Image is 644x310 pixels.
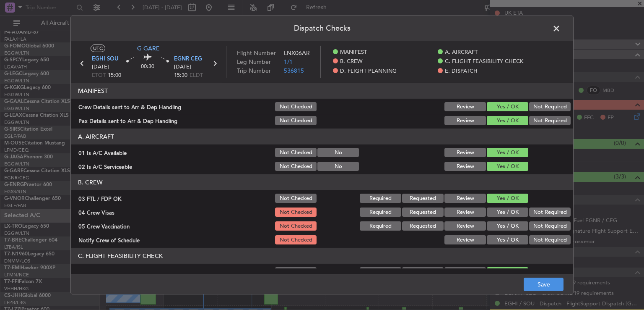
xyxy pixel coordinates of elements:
[487,235,528,244] button: Yes / OK
[487,208,528,217] button: Yes / OK
[487,194,528,203] button: Yes / OK
[445,58,523,66] span: C. FLIGHT FEASIBILITY CHECK
[529,102,571,111] button: Not Required
[487,148,528,157] button: Yes / OK
[487,221,528,231] button: Yes / OK
[524,278,563,291] button: Save
[529,221,571,231] button: Not Required
[529,235,571,244] button: Not Required
[71,16,573,41] header: Dispatch Checks
[529,208,571,217] button: Not Required
[487,267,528,276] button: Yes / OK
[487,102,528,111] button: Yes / OK
[487,162,528,171] button: Yes / OK
[487,116,528,125] button: Yes / OK
[529,116,571,125] button: Not Required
